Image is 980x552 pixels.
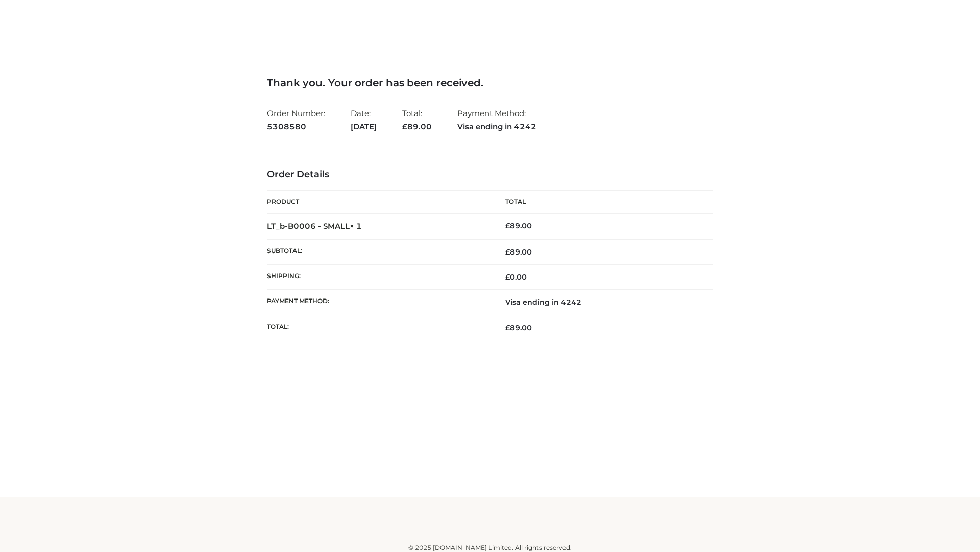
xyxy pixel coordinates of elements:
span: £ [505,272,510,282]
strong: LT_b-B0006 - SMALL [267,221,362,231]
li: Payment Method: [457,104,536,135]
li: Date: [351,104,377,135]
strong: [DATE] [351,120,377,133]
h3: Order Details [267,169,713,180]
strong: 5308580 [267,120,325,133]
th: Total: [267,315,490,340]
span: £ [505,247,510,257]
li: Order Number: [267,104,325,135]
h3: Thank you. Your order has been received. [267,77,713,89]
th: Shipping: [267,265,490,290]
span: 89.00 [505,247,532,257]
th: Total [490,191,713,214]
span: £ [505,323,510,332]
strong: × 1 [350,221,362,231]
span: 89.00 [505,323,532,332]
span: £ [505,221,510,231]
span: 89.00 [402,122,432,131]
td: Visa ending in 4242 [490,290,713,315]
span: £ [402,122,407,131]
th: Payment method: [267,290,490,315]
strong: Visa ending in 4242 [457,120,536,133]
li: Total: [402,104,432,135]
bdi: 0.00 [505,272,527,282]
bdi: 89.00 [505,221,532,231]
th: Subtotal: [267,239,490,264]
th: Product [267,191,490,214]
